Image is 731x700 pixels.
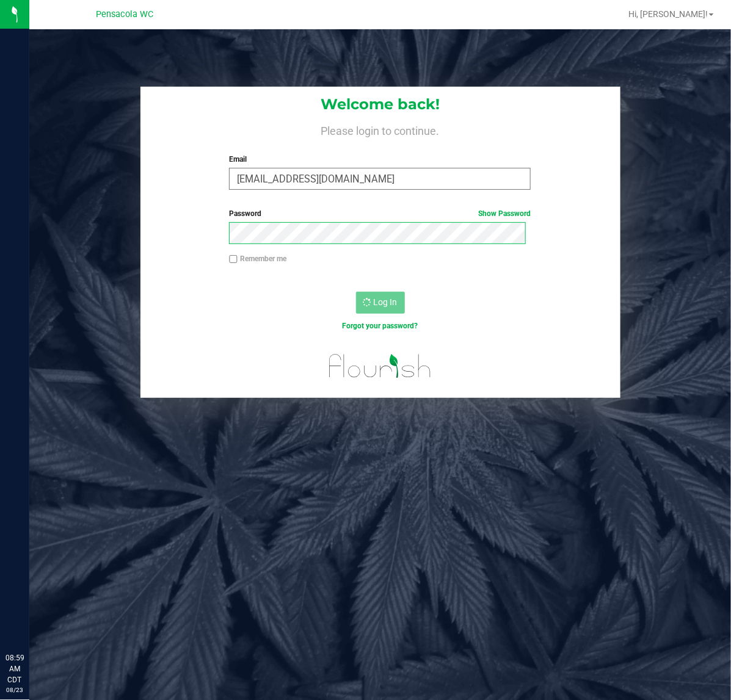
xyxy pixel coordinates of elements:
[229,255,238,264] input: Remember me
[229,253,286,264] label: Remember me
[628,9,708,19] span: Hi, [PERSON_NAME]!
[229,154,531,165] label: Email
[229,209,261,218] span: Password
[356,292,405,314] button: Log In
[320,344,440,388] img: flourish_logo.svg
[140,96,620,112] h1: Welcome back!
[374,297,398,307] span: Log In
[96,9,153,20] span: Pensacola WC
[5,652,24,685] p: 08:59 AM CDT
[5,685,24,695] p: 08/23
[140,122,620,137] h4: Please login to continue.
[342,322,418,330] a: Forgot your password?
[478,209,531,218] a: Show Password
